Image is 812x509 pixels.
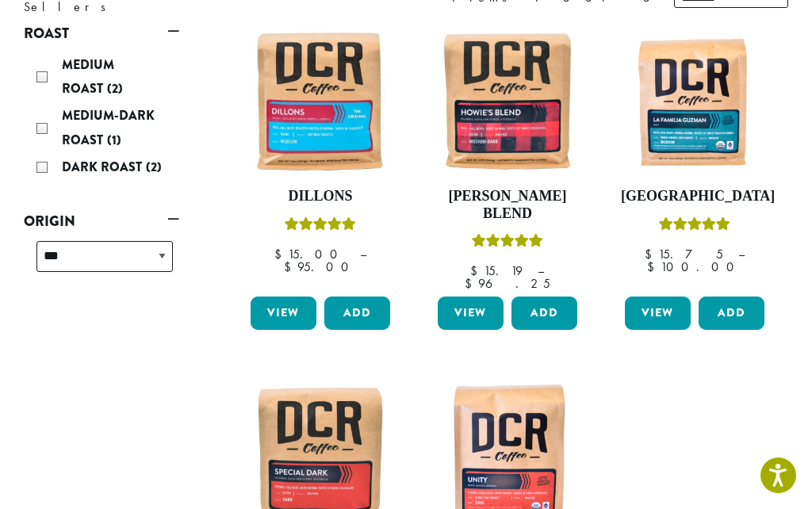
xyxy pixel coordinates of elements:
[251,297,316,330] a: View
[274,246,345,262] bdi: 15.00
[438,297,504,330] a: View
[511,297,577,330] button: Add
[659,215,730,239] div: Rated 4.83 out of 5
[621,188,768,205] h4: [GEOGRAPHIC_DATA]
[62,158,146,176] span: Dark Roast
[284,258,356,275] bdi: 95.00
[285,215,356,239] div: Rated 5.00 out of 5
[107,131,121,149] span: (1)
[434,188,581,222] h4: [PERSON_NAME] Blend
[434,28,581,175] img: Howies-Blend-12oz-300x300.jpg
[645,246,658,262] span: $
[472,232,543,255] div: Rated 4.67 out of 5
[324,297,390,330] button: Add
[465,275,550,292] bdi: 96.25
[360,246,366,262] span: –
[274,246,288,262] span: $
[24,20,179,47] a: Roast
[621,28,768,290] a: [GEOGRAPHIC_DATA]Rated 4.83 out of 5
[24,47,179,188] div: Roast
[647,258,661,275] span: $
[247,188,394,205] h4: Dillons
[625,297,691,330] a: View
[470,262,523,279] bdi: 15.19
[647,258,741,275] bdi: 100.00
[645,246,723,262] bdi: 15.75
[146,158,162,176] span: (2)
[247,28,394,175] img: Dillons-12oz-300x300.jpg
[24,235,179,291] div: Origin
[434,28,581,290] a: [PERSON_NAME] BlendRated 4.67 out of 5
[538,262,544,279] span: –
[699,297,764,330] button: Add
[24,208,179,235] a: Origin
[621,28,768,175] img: DCR-La-Familia-Guzman-Coffee-Bag-300x300.png
[62,106,155,148] span: Medium-Dark Roast
[470,262,484,279] span: $
[284,258,297,275] span: $
[465,275,478,292] span: $
[62,55,114,98] span: Medium Roast
[738,246,745,262] span: –
[247,28,394,290] a: DillonsRated 5.00 out of 5
[107,79,123,98] span: (2)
